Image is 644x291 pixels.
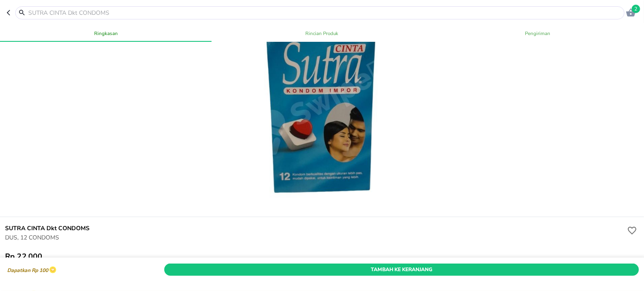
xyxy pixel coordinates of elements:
[27,8,622,17] input: SUTRA CINTA Dkt CONDOMS
[164,264,639,276] button: Tambah Ke Keranjang
[5,251,42,261] p: Rp 22.000
[632,5,640,13] span: 2
[5,267,48,273] p: Dapatkan Rp 100
[5,224,625,233] h6: SUTRA CINTA Dkt CONDOMS
[219,29,425,38] span: Rincian Produk
[5,233,625,242] p: DUS, 12 CONDOMS
[3,29,209,38] span: Ringkasan
[435,29,641,38] span: Pengiriman
[171,265,633,274] span: Tambah Ke Keranjang
[625,6,637,19] button: 2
